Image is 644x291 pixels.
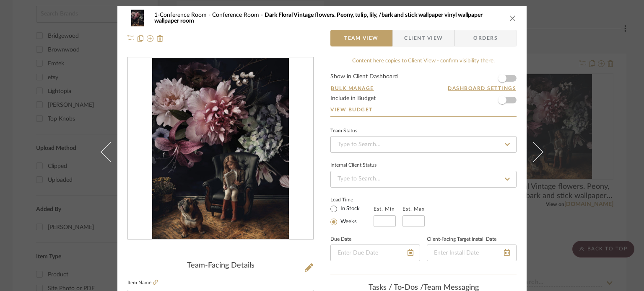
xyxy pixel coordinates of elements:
[157,35,164,42] img: Remove from project
[330,245,420,261] input: Enter Due Date
[447,85,517,92] button: Dashboard Settings
[330,196,374,203] label: Lead Time
[212,12,265,18] span: Conference Room
[464,30,507,46] span: Orders
[330,136,517,153] input: Type to Search…
[330,203,374,227] mat-radio-group: Select item type
[330,106,517,113] a: View Budget
[154,12,483,24] span: Dark Floral Vintage flowers. Peony, tulip, lily, /bark and stick wallpaper vinyl wallpaper wallpa...
[330,129,357,133] div: Team Status
[330,57,517,65] div: Content here copies to Client View - confirm visibility there.
[427,245,517,261] input: Enter Install Date
[330,237,351,242] label: Due Date
[330,163,377,167] div: Internal Client Status
[339,218,357,226] label: Weeks
[127,261,314,270] div: Team-Facing Details
[509,14,517,22] button: close
[402,206,425,212] label: Est. Max
[330,171,517,188] input: Type to Search…
[127,10,148,26] img: f70a83f2-3f5b-4921-925e-642979193e22_48x40.jpg
[128,58,313,239] div: 0
[330,85,374,92] button: Bulk Manage
[127,279,158,286] label: Item Name
[339,205,360,213] label: In Stock
[154,12,212,18] span: 1-Conference Room
[404,30,443,46] span: Client View
[374,206,395,212] label: Est. Min
[344,30,379,46] span: Team View
[152,58,289,239] img: f70a83f2-3f5b-4921-925e-642979193e22_436x436.jpg
[427,237,496,242] label: Client-Facing Target Install Date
